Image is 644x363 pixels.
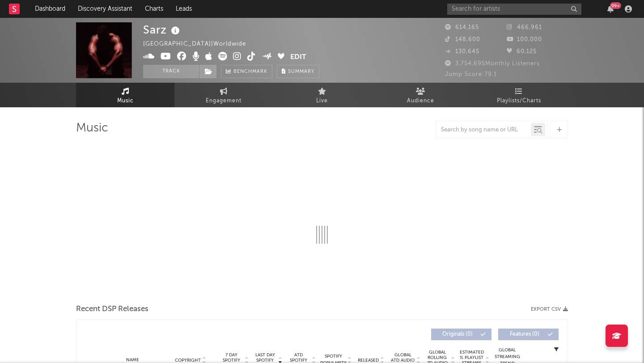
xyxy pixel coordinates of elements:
[445,72,497,77] span: Jump Score: 79.1
[507,37,542,42] span: 100,000
[407,96,434,106] span: Audience
[290,52,306,63] button: Edit
[277,65,319,78] button: Summary
[445,61,540,67] span: 3,754,695 Monthly Listeners
[143,65,199,78] button: Track
[436,127,531,134] input: Search by song name or URL
[233,67,267,77] span: Benchmark
[273,83,371,107] a: Live
[76,83,174,107] a: Music
[447,4,581,15] input: Search for artists
[445,25,479,30] span: 614,165
[316,96,328,106] span: Live
[498,329,559,340] button: Features(0)
[445,49,479,55] span: 130,645
[288,69,314,74] span: Summary
[371,83,470,107] a: Audience
[358,358,379,363] span: Released
[607,5,614,13] button: 99+
[175,358,201,363] span: Copyright
[531,307,568,312] button: Export CSV
[206,96,241,106] span: Engagement
[610,2,621,9] div: 99 +
[437,332,478,337] span: Originals ( 0 )
[174,83,273,107] a: Engagement
[431,329,491,340] button: Originals(0)
[470,83,568,107] a: Playlists/Charts
[445,37,480,42] span: 148,600
[504,332,545,337] span: Features ( 0 )
[497,96,541,106] span: Playlists/Charts
[143,22,182,37] div: Sarz
[507,49,537,55] span: 60,125
[117,96,134,106] span: Music
[221,65,272,78] a: Benchmark
[76,304,148,315] span: Recent DSP Releases
[507,25,542,30] span: 466,961
[143,39,256,50] div: [GEOGRAPHIC_DATA] | Worldwide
